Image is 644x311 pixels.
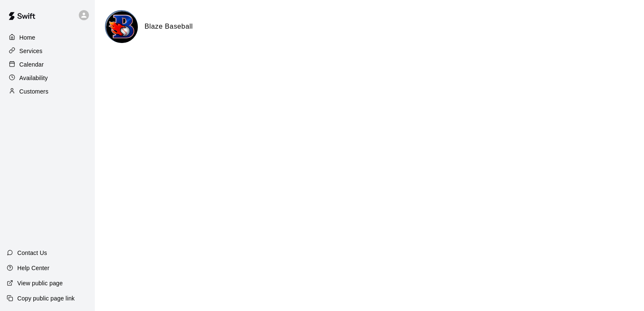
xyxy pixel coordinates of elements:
[145,21,193,32] h6: Blaze Baseball
[19,74,48,82] p: Availability
[19,87,48,96] p: Customers
[19,33,35,42] p: Home
[7,45,88,57] a: Services
[17,249,47,257] p: Contact Us
[17,294,75,303] p: Copy public page link
[7,72,88,84] a: Availability
[106,11,138,43] img: Blaze Baseball logo
[17,279,63,287] p: View public page
[7,31,88,44] a: Home
[7,85,88,98] a: Customers
[17,264,49,272] p: Help Center
[7,58,88,71] a: Calendar
[19,47,43,55] p: Services
[19,60,44,69] p: Calendar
